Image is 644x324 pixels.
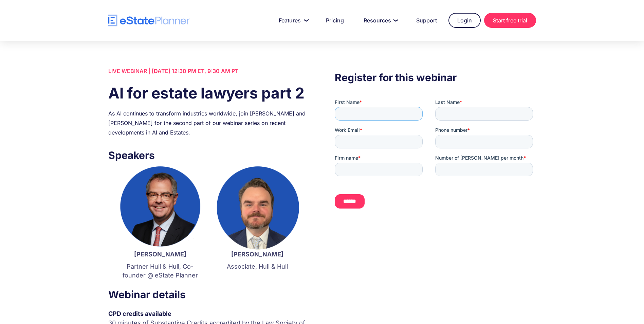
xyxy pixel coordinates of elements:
a: Pricing [318,14,352,27]
a: Support [408,14,445,27]
strong: [PERSON_NAME] [134,251,186,258]
h3: Webinar details [108,287,309,302]
iframe: Form 0 [335,99,536,214]
p: Associate, Hull & Hull [216,262,299,271]
h1: AI for estate lawyers part 2 [108,83,309,104]
a: Login [448,13,481,28]
a: home [108,15,190,26]
p: Partner Hull & Hull, Co-founder @ eState Planner [118,262,202,280]
div: LIVE WEBINAR | [DATE] 12:30 PM ET, 9:30 AM PT [108,66,309,76]
strong: [PERSON_NAME] [231,251,283,258]
div: As AI continues to transform industries worldwide, join [PERSON_NAME] and [PERSON_NAME] for the s... [108,109,309,137]
strong: CPD credits available [108,310,171,317]
a: Start free trial [484,13,536,28]
h3: Register for this webinar [335,70,536,85]
a: Features [271,14,314,27]
h3: Speakers [108,147,309,163]
a: Resources [355,14,405,27]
